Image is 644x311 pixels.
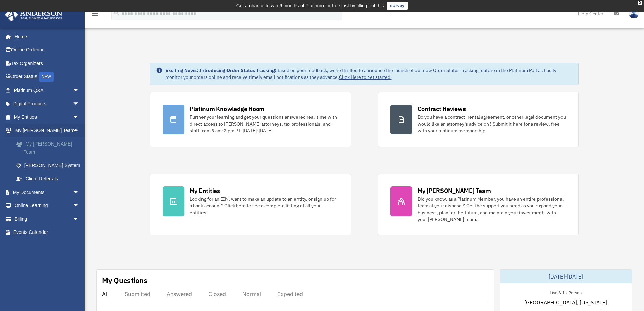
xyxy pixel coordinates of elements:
i: search [113,9,120,17]
span: arrow_drop_down [73,110,86,124]
div: Closed [208,291,226,297]
strong: Exciting News: Introducing Order Status Tracking! [165,67,276,73]
div: Based on your feedback, we're thrilled to announce the launch of our new Order Status Tracking fe... [165,67,573,81]
a: Billingarrow_drop_down [5,212,90,226]
span: arrow_drop_down [73,185,86,199]
div: [DATE]-[DATE] [500,270,632,283]
a: My [PERSON_NAME] Team [9,137,90,159]
div: Answered [167,291,192,297]
div: Submitted [125,291,150,297]
div: Platinum Knowledge Room [190,105,265,113]
a: Tax Organizers [5,57,90,70]
div: My Questions [102,275,147,285]
a: Platinum Knowledge Room Further your learning and get your questions answered real-time with dire... [150,92,351,147]
a: My Entities Looking for an EIN, want to make an update to an entity, or sign up for a bank accoun... [150,174,351,235]
a: [PERSON_NAME] System [9,159,90,172]
div: Normal [242,291,261,297]
div: My [PERSON_NAME] Team [418,186,491,195]
a: Online Learningarrow_drop_down [5,199,90,213]
a: Home [5,30,86,43]
a: Events Calendar [5,226,90,239]
span: arrow_drop_down [73,97,86,111]
a: My [PERSON_NAME] Teamarrow_drop_up [5,124,90,137]
a: Contract Reviews Do you have a contract, rental agreement, or other legal document you would like... [378,92,579,147]
span: arrow_drop_down [73,212,86,226]
a: Order StatusNEW [5,70,90,84]
span: arrow_drop_down [73,84,86,97]
div: NEW [39,72,54,82]
a: Online Ordering [5,43,90,57]
div: Contract Reviews [418,105,466,113]
div: My Entities [190,186,220,195]
span: [GEOGRAPHIC_DATA], [US_STATE] [524,298,607,306]
a: Click Here to get started! [339,74,392,80]
a: My Documentsarrow_drop_down [5,185,90,199]
div: Further your learning and get your questions answered real-time with direct access to [PERSON_NAM... [190,114,338,134]
div: Do you have a contract, rental agreement, or other legal document you would like an attorney's ad... [418,114,566,134]
div: Live & In-Person [544,289,587,296]
div: Did you know, as a Platinum Member, you have an entire professional team at your disposal? Get th... [418,196,566,223]
img: User Pic [629,8,639,18]
a: survey [387,2,408,10]
a: My Entitiesarrow_drop_down [5,110,90,124]
a: My [PERSON_NAME] Team Did you know, as a Platinum Member, you have an entire professional team at... [378,174,579,235]
div: Expedited [277,291,303,297]
a: Client Referrals [9,172,90,186]
div: All [102,291,109,297]
a: menu [91,12,99,18]
img: Anderson Advisors Platinum Portal [3,8,64,21]
span: arrow_drop_up [73,124,86,138]
div: Looking for an EIN, want to make an update to an entity, or sign up for a bank account? Click her... [190,196,338,216]
div: close [638,1,642,5]
a: Platinum Q&Aarrow_drop_down [5,84,90,97]
a: Digital Productsarrow_drop_down [5,97,90,111]
span: arrow_drop_down [73,199,86,213]
div: Get a chance to win 6 months of Platinum for free just by filling out this [236,2,384,10]
i: menu [91,9,99,18]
